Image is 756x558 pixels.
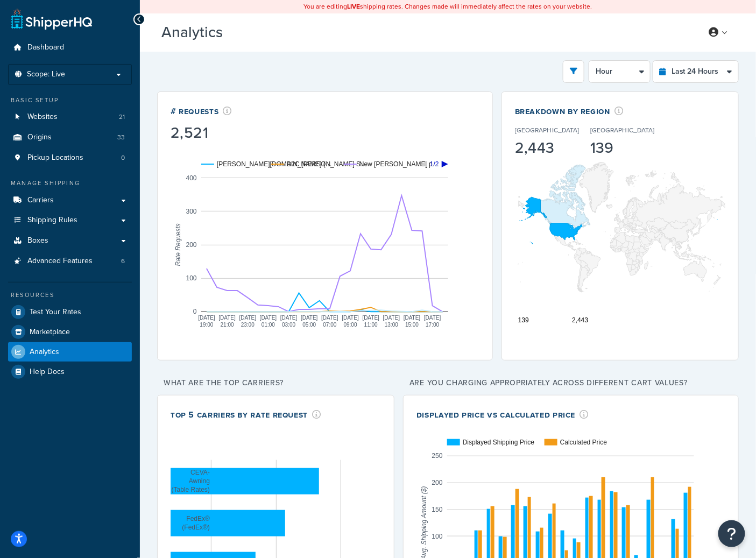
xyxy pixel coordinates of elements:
span: Boxes [27,236,48,245]
text: [DATE] [218,315,236,321]
text: [DATE] [321,315,338,321]
text: [DATE] [342,315,359,321]
span: Beta [225,28,262,40]
text: 300 [186,208,197,215]
text: [DATE] [363,315,380,321]
div: Breakdown by Region [515,105,666,117]
text: Calculated Price [560,439,607,446]
text: 01:00 [262,322,275,328]
div: 2,521 [171,125,232,140]
div: Manage Shipping [8,179,132,188]
span: Marketplace [30,328,70,337]
svg: A chart. [515,125,725,330]
a: Carriers [8,190,132,210]
text: 11:00 [364,322,378,328]
h3: Analytics [161,24,686,41]
a: Test Your Rates [8,302,132,322]
div: Resources [8,291,132,300]
span: 6 [121,257,125,266]
div: 2,443 [515,140,580,156]
text: [DATE] [424,315,441,321]
a: Pickup Locations0 [8,148,132,168]
a: Shipping Rules [8,210,132,230]
text: 17:00 [426,322,439,328]
div: # Requests [171,105,232,117]
p: [GEOGRAPHIC_DATA] [590,125,655,135]
text: Displayed Shipping Price [463,439,535,446]
text: 100 [186,274,197,282]
text: 1/2 [430,160,439,168]
text: 03:00 [282,322,295,328]
text: 13:00 [385,322,398,328]
span: Scope: Live [27,70,65,79]
text: 21:00 [221,322,234,328]
a: Websites21 [8,107,132,127]
text: FedEx® [186,515,210,522]
text: 07:00 [323,322,337,328]
li: Advanced Features [8,251,132,271]
text: 09:00 [344,322,357,328]
text: Awning [189,477,210,485]
a: Dashboard [8,38,132,58]
span: Shipping Rules [27,216,77,225]
text: [DATE] [198,315,215,321]
text: CEVA- [190,469,210,476]
text: 100 [432,533,443,540]
span: Help Docs [30,368,65,377]
text: [DATE] [383,315,400,321]
svg: A chart. [171,143,479,347]
div: Basic Setup [8,96,132,105]
text: 19:00 [200,322,214,328]
button: open filter drawer [563,60,584,83]
p: Are you charging appropriately across different cart values? [403,376,739,391]
li: Pickup Locations [8,148,132,168]
li: Websites [8,107,132,127]
text: [DATE] [404,315,421,321]
p: [GEOGRAPHIC_DATA] [515,125,580,135]
span: Origins [27,133,52,142]
text: New [PERSON_NAME] p… [359,160,439,168]
text: 2,443 [572,316,588,324]
text: 400 [186,174,197,181]
a: Analytics [8,342,132,362]
span: 33 [117,133,125,142]
li: Origins [8,128,132,147]
a: Boxes [8,231,132,251]
text: 250 [432,452,443,460]
button: Open Resource Center [718,520,745,547]
span: Dashboard [27,43,64,52]
a: Help Docs [8,362,132,382]
a: Advanced Features6 [8,251,132,271]
text: 15:00 [405,322,419,328]
text: 200 [186,241,197,249]
span: Advanced Features [27,257,93,266]
text: 150 [432,506,443,513]
div: Displayed Price vs Calculated Price [416,408,589,421]
text: 05:00 [302,322,316,328]
div: 139 [590,140,655,156]
text: Rate Requests [175,223,182,266]
text: 139 [518,316,529,324]
span: Websites [27,112,58,122]
span: Carriers [27,196,54,205]
a: Marketplace [8,322,132,342]
span: Test Your Rates [30,308,81,317]
text: [DATE] [260,315,277,321]
text: 200 [432,479,443,486]
div: Top 5 Carriers by Rate Request [171,408,321,421]
span: Pickup Locations [27,153,83,163]
text: 23:00 [241,322,255,328]
span: 21 [119,112,125,122]
text: [DATE] [280,315,298,321]
text: [DATE] [239,315,257,321]
text: D2C [PERSON_NAME] S… [287,160,367,168]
